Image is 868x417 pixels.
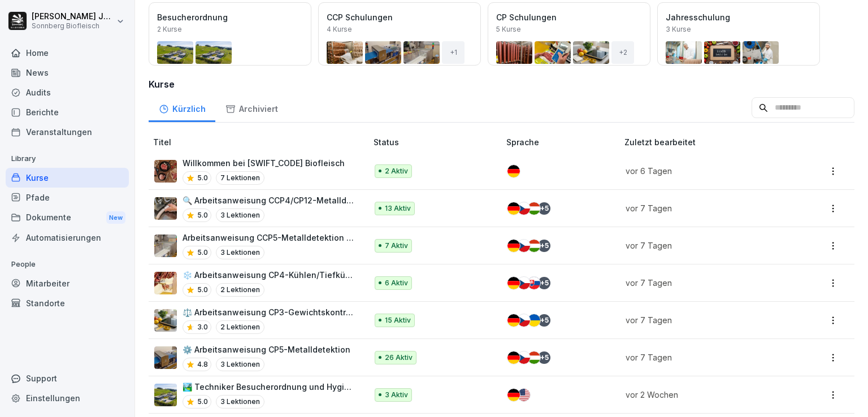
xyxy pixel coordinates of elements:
[32,12,114,21] p: [PERSON_NAME] Jungmann
[528,351,540,364] img: hu.svg
[6,168,129,188] a: Kurse
[6,150,129,168] p: Library
[538,202,550,215] div: + 5
[6,188,129,207] a: Pfade
[6,228,129,247] a: Automatisierungen
[385,353,413,363] p: 26 Aktiv
[385,241,408,251] p: 7 Aktiv
[216,283,264,297] p: 2 Lektionen
[507,165,520,177] img: de.svg
[6,102,129,122] a: Berichte
[528,202,540,215] img: hu.svg
[197,210,208,220] p: 5.0
[538,277,550,289] div: + 5
[6,63,129,82] a: News
[327,24,352,34] p: 4 Kurse
[385,390,408,400] p: 3 Aktiv
[216,395,264,409] p: 3 Lektionen
[666,24,691,34] p: 3 Kurse
[488,2,650,66] a: CP Schulungen5 Kurse+2
[6,388,129,408] a: Einstellungen
[528,240,540,252] img: hu.svg
[149,77,854,91] h3: Kurse
[385,203,411,214] p: 13 Aktiv
[216,171,264,185] p: 7 Lektionen
[518,351,530,364] img: cz.svg
[154,346,177,369] img: s4bp0ax2yf6zjz1feqhdnoh7.png
[149,93,215,122] a: Kürzlich
[518,202,530,215] img: cz.svg
[626,277,782,289] p: vor 7 Tagen
[183,157,345,169] p: Willkommen bei [SWIFT_CODE] Biofleisch
[197,322,208,332] p: 3.0
[197,359,208,370] p: 4.8
[6,255,129,273] p: People
[183,232,355,244] p: Arbeitsanweisung CCP5-Metalldetektion Faschiertes
[385,278,408,288] p: 6 Aktiv
[518,389,530,401] img: us.svg
[183,269,355,281] p: ❄️ Arbeitsanweisung CP4-Kühlen/Tiefkühlen
[154,234,177,257] img: csdb01rp0wivxeo8ljd4i9ss.png
[507,277,520,289] img: de.svg
[183,306,355,318] p: ⚖️ Arbeitsanweisung CP3-Gewichtskontrolle
[6,122,129,142] div: Veranstaltungen
[197,285,208,295] p: 5.0
[157,11,303,23] p: Besucherordnung
[6,207,129,228] div: Dokumente
[518,314,530,327] img: cz.svg
[507,389,520,401] img: de.svg
[6,82,129,102] a: Audits
[626,351,782,363] p: vor 7 Tagen
[183,194,355,206] p: 🔍 Arbeitsanweisung CCP4/CP12-Metalldetektion Füller
[197,173,208,183] p: 5.0
[538,240,550,252] div: + 5
[518,240,530,252] img: cz.svg
[216,208,264,222] p: 3 Lektionen
[538,314,550,327] div: + 5
[215,93,288,122] a: Archiviert
[327,11,472,23] p: CCP Schulungen
[507,314,520,327] img: de.svg
[506,136,620,148] p: Sprache
[611,41,634,64] div: + 2
[538,351,550,364] div: + 5
[6,207,129,228] a: DokumenteNew
[106,211,125,224] div: New
[626,165,782,177] p: vor 6 Tagen
[666,11,811,23] p: Jahresschulung
[183,344,350,355] p: ⚙️ Arbeitsanweisung CP5-Metalldetektion
[374,136,502,148] p: Status
[197,397,208,407] p: 5.0
[507,240,520,252] img: de.svg
[385,315,411,325] p: 15 Aktiv
[6,293,129,313] a: Standorte
[6,43,129,63] a: Home
[183,381,355,393] p: 🏞️ Techniker Besucherordnung und Hygienerichtlinien bei [GEOGRAPHIC_DATA]
[153,136,369,148] p: Titel
[626,389,782,401] p: vor 2 Wochen
[496,11,642,23] p: CP Schulungen
[507,351,520,364] img: de.svg
[197,247,208,258] p: 5.0
[154,197,177,220] img: iq1zisslimk0ieorfeyrx6yb.png
[657,2,820,66] a: Jahresschulung3 Kurse
[154,309,177,332] img: gfrt4v3ftnksrv5de50xy3ff.png
[626,314,782,326] p: vor 7 Tagen
[149,2,311,66] a: Besucherordnung2 Kurse
[496,24,521,34] p: 5 Kurse
[6,273,129,293] a: Mitarbeiter
[216,320,264,334] p: 2 Lektionen
[318,2,481,66] a: CCP Schulungen4 Kurse+1
[6,368,129,388] div: Support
